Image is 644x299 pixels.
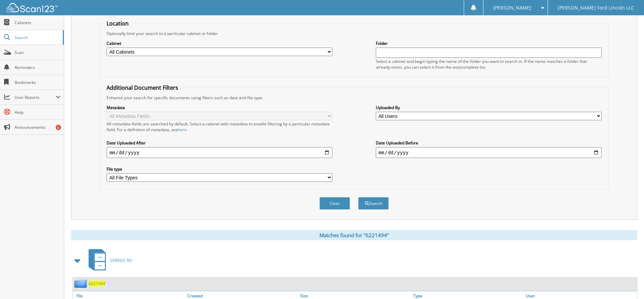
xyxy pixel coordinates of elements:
div: Optionally limit your search to a particular cabinet or folder [103,31,605,36]
label: Cabinet [107,40,332,46]
a: here [178,127,187,133]
div: All metadata fields are searched by default. Select a cabinet with metadata to enable filtering b... [107,121,332,133]
span: Help [15,109,60,115]
input: end [376,147,602,158]
span: User Reports [15,94,56,100]
img: folder2.png [74,279,89,288]
span: Bookmarks [15,80,60,85]
div: Enhance your search for specific documents using filters such as date and file type. [103,95,605,101]
legend: Location [103,20,132,27]
label: Date Uploaded Before [376,140,602,146]
button: Search [358,197,389,210]
legend: Additional Document Filters [103,84,182,91]
label: Uploaded By [376,105,602,110]
iframe: Chat Widget [610,266,644,299]
label: File type [107,166,332,172]
span: [PERSON_NAME] [493,6,531,10]
img: scan123-logo-white.svg [7,3,58,12]
div: Select a cabinet and begin typing the name of the folder you want to search in. If the name match... [376,58,602,70]
button: Clear [319,197,350,210]
span: Announcements [15,124,60,130]
span: [PERSON_NAME] Ford Lincoln LLC [558,6,634,10]
span: Scan [15,50,60,55]
label: Date Uploaded After [107,140,332,146]
label: Metadata [107,105,332,110]
span: Cabinets [15,20,60,25]
span: Search [15,35,59,40]
a: 6221494 [89,281,105,286]
input: start [107,147,332,158]
span: SERVICE RO [110,258,132,263]
div: 6 [56,125,61,130]
label: Folder [376,40,602,46]
span: Reminders [15,65,60,70]
a: SERVICE RO [85,247,132,274]
div: Matches found for "6221494" [71,230,637,240]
